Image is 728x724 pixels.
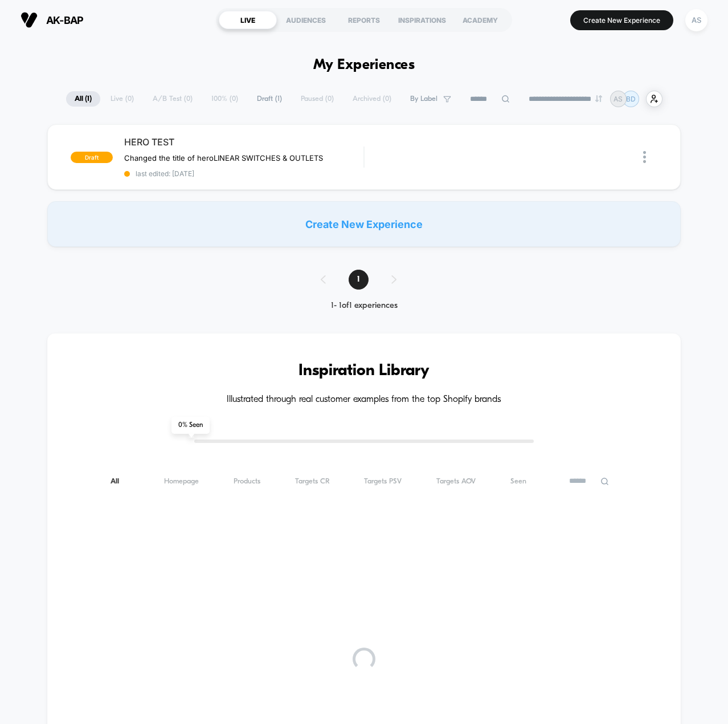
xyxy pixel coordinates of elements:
div: ACADEMY [451,11,509,29]
span: All ( 1 ) [66,91,100,107]
span: last edited: [DATE] [124,169,363,178]
span: Products [234,477,260,486]
p: BD [626,95,636,103]
span: Draft ( 1 ) [248,91,291,107]
div: AUDIENCES [277,11,335,29]
span: Targets AOV [436,477,476,486]
button: ak-bap [17,11,87,29]
span: Seen [510,477,526,486]
button: AS [682,9,711,32]
span: ak-bap [46,14,83,26]
div: Create New Experience [47,201,681,247]
button: Create New Experience [570,10,673,30]
div: INSPIRATIONS [393,11,451,29]
span: By Label [410,95,437,103]
img: Visually logo [21,11,38,29]
span: Homepage [164,477,199,486]
span: 1 [349,270,369,290]
p: AS [614,95,623,103]
span: draft [71,152,113,163]
img: close [643,151,646,163]
div: AS [685,9,707,31]
h4: Illustrated through real customer examples from the top Shopify brands [81,394,647,405]
span: 0 % Seen [171,417,210,434]
img: end [595,95,602,102]
span: HERO TEST [124,136,363,148]
span: Changed the title of heroLINEAR SWITCHES & OUTLETS [124,153,323,162]
h1: My Experiences [313,57,415,74]
h3: Inspiration Library [81,362,647,380]
div: 1 - 1 of 1 experiences [309,301,419,311]
div: LIVE [219,11,277,29]
span: Targets CR [295,477,330,486]
span: Targets PSV [364,477,402,486]
div: REPORTS [335,11,393,29]
span: All [111,477,130,486]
